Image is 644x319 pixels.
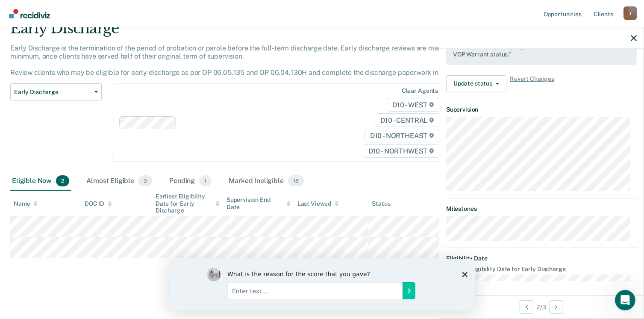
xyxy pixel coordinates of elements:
[550,300,563,314] button: Next Opportunity
[402,87,438,95] div: Clear agents
[387,98,440,112] span: D10 - WEST
[156,193,220,214] div: Earliest Eligibility Date for Early Discharge
[363,144,440,158] span: D10 - NORTHWEST
[227,172,305,191] div: Marked Ineligible
[453,44,630,58] pre: " The offender is currently in Absconder VOP Warrant status. "
[14,200,38,207] div: Name
[372,200,390,207] div: Status
[365,129,440,142] span: D10 - NORTHEAST
[14,89,91,96] span: Early Discharge
[623,6,637,20] div: J
[615,290,635,310] iframe: Intercom live chat
[10,20,493,44] div: Early Discharge
[623,6,637,20] button: Profile dropdown button
[85,172,154,191] div: Almost Eligible
[168,172,213,191] div: Pending
[375,113,440,127] span: D10 - CENTRAL
[446,266,637,273] dt: Earliest Eligibility Date for Early Discharge
[199,175,212,186] span: 1
[10,44,470,77] p: Early Discharge is the termination of the period of probation or parole before the full-term disc...
[446,106,637,113] dt: Supervision
[85,200,112,207] div: DOC ID
[510,75,554,92] span: Revert Changes
[226,196,291,211] div: Supervision End Date
[56,175,69,186] span: 2
[169,259,475,310] iframe: Survey by Kim from Recidiviz
[297,200,339,207] div: Last Viewed
[138,175,152,186] span: 3
[439,295,644,318] div: 2 / 3
[10,172,71,191] div: Eligible Now
[288,175,304,186] span: 18
[520,300,533,314] button: Previous Opportunity
[446,75,506,92] button: Update status
[446,255,637,262] dt: Eligibility Date
[446,205,637,213] dt: Milestones
[9,9,50,18] img: Recidiviz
